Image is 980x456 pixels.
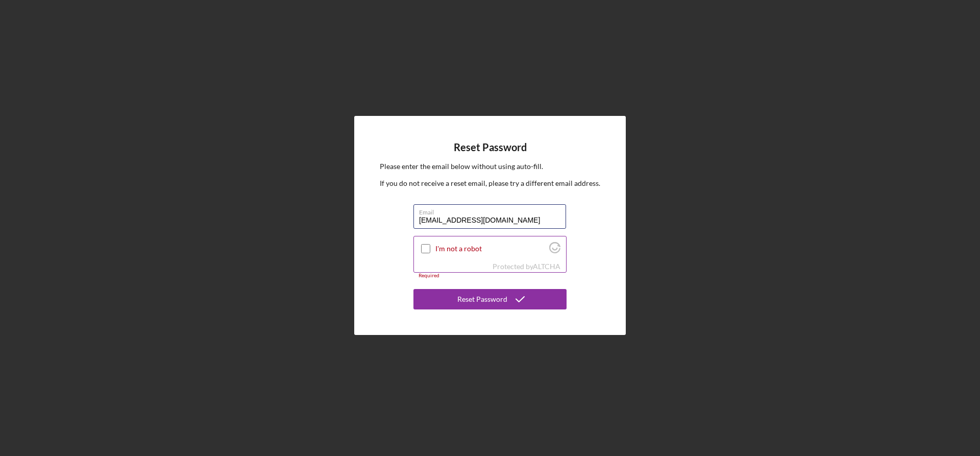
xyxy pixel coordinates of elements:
[435,245,546,253] label: I'm not a robot
[549,246,560,255] a: Visit Altcha.org
[454,141,527,153] h4: Reset Password
[533,262,560,271] a: Visit Altcha.org
[380,178,600,189] p: If you do not receive a reset email, please try a different email address.
[413,289,567,309] button: Reset Password
[380,161,600,172] p: Please enter the email below without using auto-fill.
[457,289,507,309] div: Reset Password
[493,262,560,271] div: Protected by
[413,273,567,279] div: Required
[419,205,566,216] label: Email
